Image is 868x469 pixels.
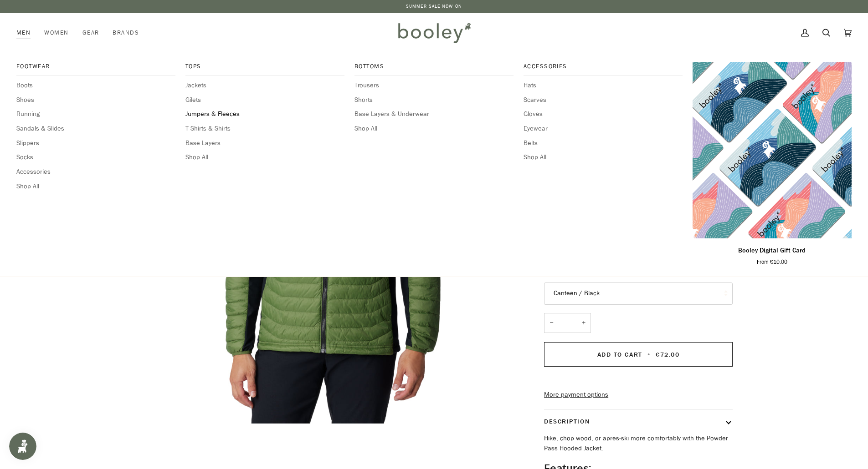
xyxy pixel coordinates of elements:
button: − [544,313,559,333]
span: Women [44,28,68,37]
span: Gear [82,28,99,37]
button: + [576,313,591,333]
a: Shoes [16,95,175,105]
a: Jackets [185,81,344,91]
a: Base Layers [185,138,344,148]
button: Canteen / Black [544,282,733,305]
span: • [645,350,653,359]
div: Men Footwear Boots Shoes Running Sandals & Slides Slippers Socks Accessories Shop All Tops Jacket... [16,13,37,53]
a: Hats [524,81,683,91]
a: Men [16,13,37,53]
a: SUMMER SALE NOW ON [406,3,462,10]
a: Footwear [16,62,175,76]
a: Scarves [524,95,683,105]
span: Bottoms [354,62,514,71]
a: Socks [16,152,175,162]
a: Gilets [185,95,344,105]
p: Booley Digital Gift Card [738,246,806,256]
p: Hike, chop wood, or apres-ski more comfortably with the Powder Pass Hooded Jacket. [544,434,733,453]
a: Shop All [16,182,175,192]
a: Base Layers & Underwear [354,109,514,119]
a: Gloves [524,109,683,119]
a: Jumpers & Fleeces [185,109,344,119]
a: Women [37,13,75,53]
button: Add to Cart • €72.00 [544,342,733,367]
input: Quantity [544,313,591,333]
product-grid-item: Booley Digital Gift Card [693,62,852,266]
a: Booley Digital Gift Card [693,242,852,266]
span: From €10.00 [757,258,787,266]
span: Accessories [524,62,683,71]
span: Tops [185,62,344,71]
a: Belts [524,138,683,148]
a: Shop All [524,152,683,162]
product-grid-item-variant: €10.00 [693,62,852,238]
span: Add to Cart [597,350,642,359]
a: Bottoms [354,62,514,76]
a: Gear [76,13,106,53]
button: Description [544,409,733,434]
a: Slippers [16,138,175,148]
iframe: Button to open loyalty program pop-up [9,433,36,460]
a: Trousers [354,81,514,91]
a: Shorts [354,95,514,105]
a: Shop All [185,152,344,162]
img: Booley [394,20,474,46]
span: Brands [113,28,139,37]
a: Boots [16,81,175,91]
a: Sandals & Slides [16,124,175,134]
a: Shop All [354,124,514,134]
a: Booley Digital Gift Card [693,62,852,238]
a: Eyewear [524,124,683,134]
a: Tops [185,62,344,76]
a: Running [16,109,175,119]
a: T-Shirts & Shirts [185,124,344,134]
span: Footwear [16,62,175,71]
a: More payment options [544,390,733,400]
a: Accessories [16,167,175,177]
span: €72.00 [656,350,679,359]
a: Brands [106,13,146,53]
a: Accessories [524,62,683,76]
